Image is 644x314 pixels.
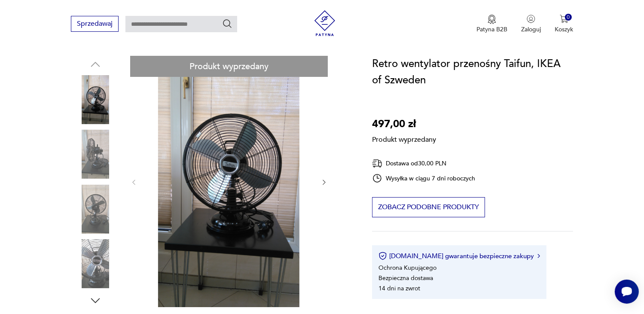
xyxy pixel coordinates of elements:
[527,15,535,23] img: Ikonka użytkownika
[521,25,541,34] p: Zaloguj
[378,252,387,260] img: Ikona certyfikatu
[71,21,119,27] a: Sprzedawaj
[476,15,507,34] button: Patyna B2B
[372,56,573,88] h1: Retro wentylator przenośny Taifun, IKEA of Szweden
[222,18,232,29] button: Szukaj
[555,25,573,34] p: Koszyk
[555,15,573,34] button: 0Koszyk
[372,197,485,217] button: Zobacz podobne produkty
[378,264,436,272] li: Ochrona Kupującego
[312,10,338,36] img: Patyna - sklep z meblami i dekoracjami vintage
[372,158,382,169] img: Ikona dostawy
[476,15,507,34] a: Ikona medaluPatyna B2B
[537,254,540,258] img: Ikona strzałki w prawo
[372,158,475,169] div: Dostawa od 30,00 PLN
[488,15,496,24] img: Ikona medalu
[378,274,433,282] li: Bezpieczna dostawa
[521,15,541,34] button: Zaloguj
[378,252,540,260] button: [DOMAIN_NAME] gwarantuje bezpieczne zakupy
[71,16,119,32] button: Sprzedawaj
[378,284,420,293] li: 14 dni na zwrot
[560,15,568,23] img: Ikona koszyka
[615,280,639,304] iframe: Smartsupp widget button
[372,132,436,144] p: Produkt wyprzedany
[476,25,507,34] p: Patyna B2B
[372,173,475,183] div: Wysyłka w ciągu 7 dni roboczych
[565,14,572,21] div: 0
[372,116,436,132] p: 497,00 zł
